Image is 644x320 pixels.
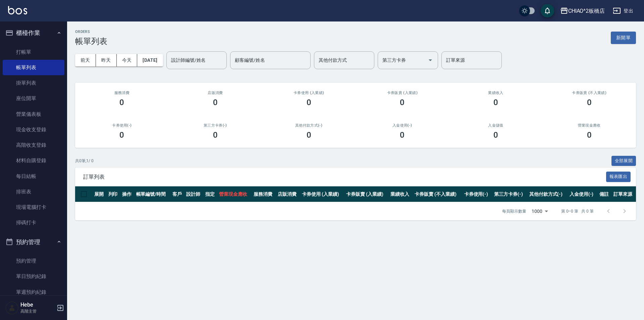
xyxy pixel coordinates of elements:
[502,208,526,214] p: 每頁顯示數量
[270,91,347,95] h2: 卡券使用 (入業績)
[300,186,344,202] th: 卡券使用 (入業績)
[3,153,64,168] a: 材料自購登錄
[557,4,608,18] button: CHIAO^2板橋店
[307,98,311,107] h3: 0
[550,123,628,128] h2: 營業現金應收
[96,54,117,66] button: 昨天
[389,186,413,202] th: 業績收入
[612,186,636,202] th: 訂單來源
[177,123,254,128] h2: 第三方卡券(-)
[83,174,606,180] span: 訂單列表
[83,91,161,95] h3: 服務消費
[119,98,124,107] h3: 0
[425,55,436,65] button: Open
[135,186,171,202] th: 帳單編號/時間
[3,215,64,230] a: 掃碼打卡
[213,130,218,140] h3: 0
[364,123,441,128] h2: 入金使用(-)
[587,130,592,140] h3: 0
[3,199,64,215] a: 現場電腦打卡
[3,24,64,42] button: 櫃檯作業
[5,301,19,315] img: Person
[20,302,55,308] h5: Hebe
[3,60,64,75] a: 帳單列表
[493,130,498,140] h3: 0
[119,130,124,140] h3: 0
[3,44,64,60] a: 打帳單
[492,186,528,202] th: 第三方卡券(-)
[177,91,254,95] h2: 店販消費
[611,32,636,44] button: 新開單
[117,54,138,66] button: 今天
[171,186,185,202] th: 客戶
[610,5,636,17] button: 登出
[3,137,64,153] a: 高階收支登錄
[400,98,405,107] h3: 0
[3,184,64,199] a: 排班表
[457,91,535,95] h2: 業績收入
[75,158,94,164] p: 共 0 筆, 1 / 0
[611,156,636,166] button: 全部展開
[93,186,107,202] th: 展開
[75,37,107,46] h3: 帳單列表
[217,186,252,202] th: 營業現金應收
[276,186,300,202] th: 店販消費
[20,308,55,314] p: 高階主管
[3,284,64,300] a: 單週預約紀錄
[75,30,107,34] h2: ORDERS
[213,98,218,107] h3: 0
[413,186,462,202] th: 卡券販賣 (不入業績)
[184,186,204,202] th: 設計師
[493,98,498,107] h3: 0
[3,233,64,251] button: 預約管理
[137,54,163,66] button: [DATE]
[364,91,441,95] h2: 卡券販賣 (入業績)
[3,91,64,106] a: 座位開單
[252,186,276,202] th: 服務消費
[400,130,405,140] h3: 0
[568,7,605,15] div: CHIAO^2板橋店
[561,208,594,214] p: 第 0–0 筆 共 0 筆
[270,123,347,128] h2: 其他付款方式(-)
[606,172,631,182] button: 報表匯出
[107,186,121,202] th: 列印
[3,169,64,184] a: 每日結帳
[587,98,592,107] h3: 0
[83,123,161,128] h2: 卡券使用(-)
[3,122,64,137] a: 現金收支登錄
[307,130,311,140] h3: 0
[3,106,64,122] a: 營業儀表板
[3,75,64,91] a: 掛單列表
[606,173,631,180] a: 報表匯出
[568,186,598,202] th: 入金使用(-)
[541,4,554,17] button: save
[3,269,64,284] a: 單日預約紀錄
[463,186,492,202] th: 卡券使用(-)
[3,253,64,269] a: 預約管理
[550,91,628,95] h2: 卡券販賣 (不入業績)
[457,123,535,128] h2: 入金儲值
[528,186,568,202] th: 其他付款方式(-)
[204,186,218,202] th: 指定
[598,186,612,202] th: 備註
[611,34,636,41] a: 新開單
[344,186,389,202] th: 卡券販賣 (入業績)
[8,6,27,14] img: Logo
[529,202,550,220] div: 1000
[75,54,96,66] button: 前天
[120,186,135,202] th: 操作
